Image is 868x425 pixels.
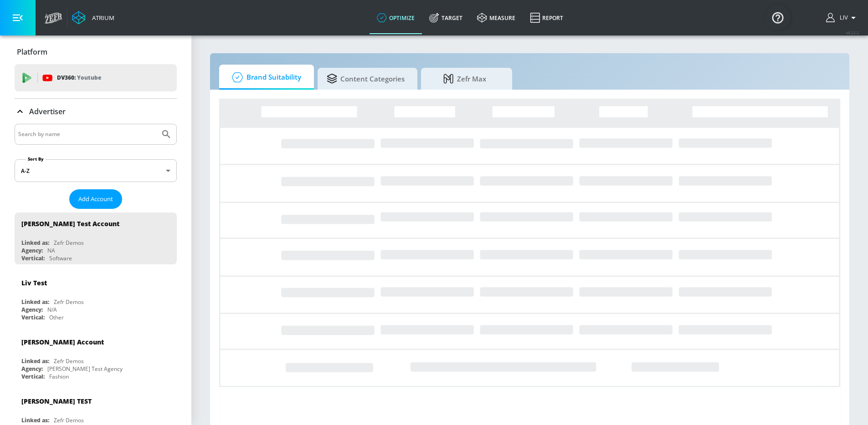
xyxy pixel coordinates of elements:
[69,189,122,209] button: Add Account
[15,272,177,324] div: Liv TestLinked as:Zefr DemosAgency:N/AVertical:Other
[72,11,114,25] a: Atrium
[21,365,43,373] div: Agency:
[21,247,43,254] div: Agency:
[54,239,84,247] div: Zefr Demos
[21,306,43,314] div: Agency:
[21,357,49,365] div: Linked as:
[15,331,177,383] div: [PERSON_NAME] AccountLinked as:Zefr DemosAgency:[PERSON_NAME] Test AgencyVertical:Fashion
[765,5,791,30] button: Open Resource Center
[15,212,177,264] div: [PERSON_NAME] Test AccountLinked as:Zefr DemosAgency:NAVertical:Software
[846,30,859,35] span: v 4.22.2
[21,373,45,380] div: Vertical:
[77,73,101,82] p: Youtube
[21,416,49,424] div: Linked as:
[826,12,859,23] button: Liv
[54,357,84,365] div: Zefr Demos
[29,106,66,116] p: Advertiser
[49,373,69,380] div: Fashion
[26,156,46,162] label: Sort By
[370,1,422,34] a: optimize
[15,99,177,124] div: Advertiser
[47,247,55,254] div: NA
[523,1,570,34] a: Report
[327,68,405,90] span: Content Categories
[422,1,470,34] a: Target
[54,298,84,306] div: Zefr Demos
[88,14,114,22] div: Atrium
[15,159,177,182] div: A-Z
[21,397,92,405] div: [PERSON_NAME] TEST
[470,1,523,34] a: measure
[47,306,57,314] div: N/A
[18,128,156,140] input: Search by name
[21,338,104,346] div: [PERSON_NAME] Account
[47,365,123,373] div: [PERSON_NAME] Test Agency
[430,68,499,90] span: Zefr Max
[21,254,45,262] div: Vertical:
[15,64,177,91] div: DV360: Youtube
[21,219,119,228] div: [PERSON_NAME] Test Account
[15,39,177,65] div: Platform
[57,73,101,83] p: DV360:
[21,298,49,306] div: Linked as:
[78,194,113,204] span: Add Account
[54,416,84,424] div: Zefr Demos
[21,278,47,287] div: Liv Test
[49,254,72,262] div: Software
[17,47,47,57] p: Platform
[49,314,64,321] div: Other
[836,15,848,21] span: login as: liv.ho@zefr.com
[21,239,49,247] div: Linked as:
[228,66,301,88] span: Brand Suitability
[21,314,45,321] div: Vertical:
